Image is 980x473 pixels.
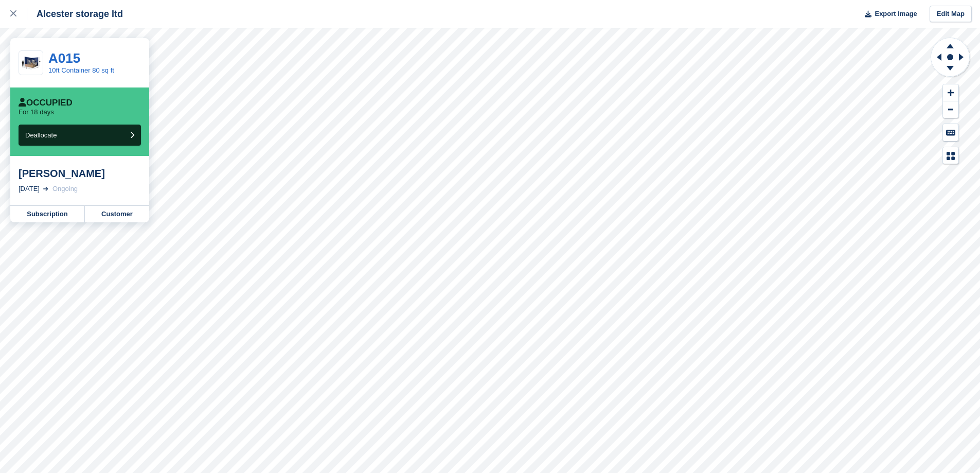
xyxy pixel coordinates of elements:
[19,98,73,108] div: Occupied
[19,54,43,72] img: 1000027752.jpg
[25,131,57,139] span: Deallocate
[943,147,958,164] button: Map Legend
[19,125,141,146] button: Deallocate
[19,108,54,116] p: For 18 days
[52,184,78,194] div: Ongoing
[930,6,972,23] a: Edit Map
[43,187,48,191] img: arrow-right-light-icn-cde0832a797a2874e46488d9cf13f60e5c3a73dbe684e267c42b8395dfbc2abf.svg
[48,66,114,74] a: 10ft Container 80 sq ft
[943,84,958,101] button: Zoom In
[19,184,40,194] div: [DATE]
[10,206,85,222] a: Subscription
[48,50,80,66] a: A015
[19,167,141,180] div: [PERSON_NAME]
[27,8,123,20] div: Alcester storage ltd
[943,124,958,141] button: Keyboard Shortcuts
[943,101,958,118] button: Zoom Out
[859,6,917,23] button: Export Image
[875,9,917,19] span: Export Image
[85,206,149,222] a: Customer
